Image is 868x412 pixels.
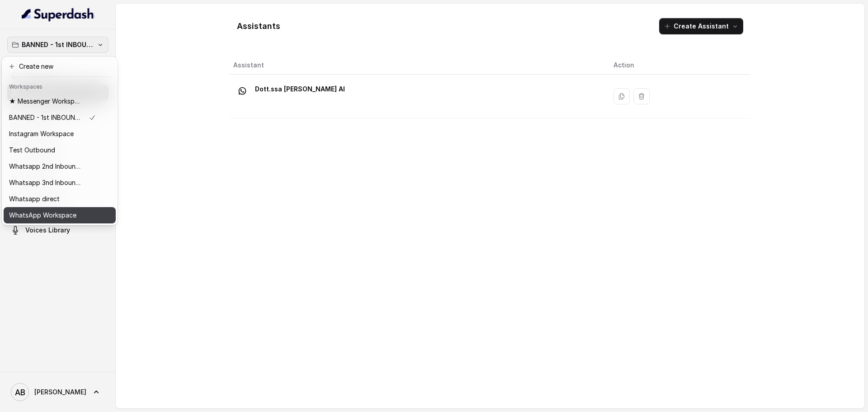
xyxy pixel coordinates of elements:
div: BANNED - 1st INBOUND Workspace [2,57,118,225]
button: BANNED - 1st INBOUND Workspace [7,37,108,53]
p: ★ Messenger Workspace [9,96,81,107]
button: Create new [4,58,116,75]
p: BANNED - 1st INBOUND Workspace [9,112,81,123]
p: Whatsapp 3nd Inbound BM5 [9,177,81,188]
header: Workspaces [4,79,116,93]
p: WhatsApp Workspace [9,210,76,221]
p: Whatsapp 2nd Inbound BM5 [9,161,81,172]
p: Test Outbound [9,145,55,156]
p: Whatsapp direct [9,194,60,204]
p: Instagram Workspace [9,128,74,139]
p: BANNED - 1st INBOUND Workspace [22,39,94,50]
